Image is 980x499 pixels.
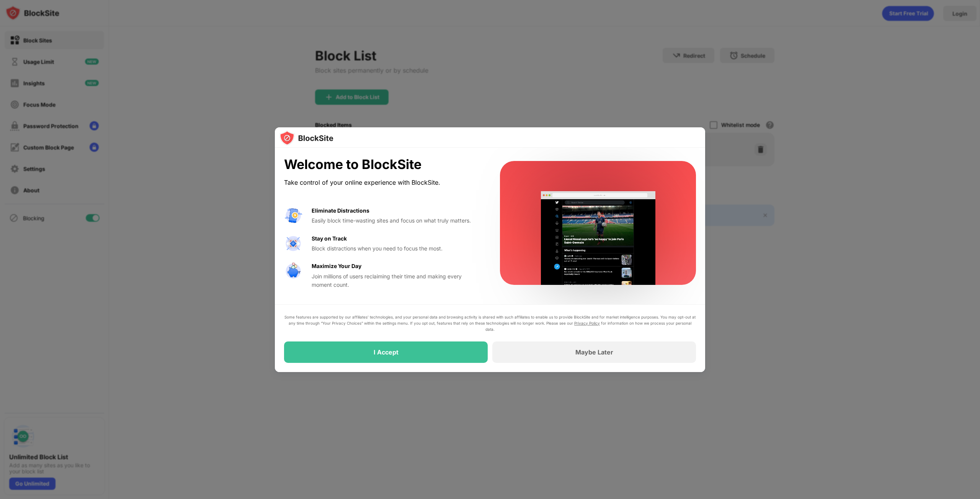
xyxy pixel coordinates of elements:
[312,272,482,289] div: Join millions of users reclaiming their time and making every moment count.
[279,130,333,146] img: logo-blocksite.svg
[312,206,369,215] div: Eliminate Distractions
[284,177,482,188] div: Take control of your online experience with BlockSite.
[284,157,482,172] div: Welcome to BlockSite
[284,262,302,280] img: value-safe-time.svg
[312,262,361,270] div: Maximize Your Day
[312,216,482,225] div: Easily block time-wasting sites and focus on what truly matters.
[284,314,696,332] div: Some features are supported by our affiliates’ technologies, and your personal data and browsing ...
[312,234,347,243] div: Stay on Track
[284,206,302,225] img: value-avoid-distractions.svg
[575,348,613,356] div: Maybe Later
[374,348,399,356] div: I Accept
[284,234,302,253] img: value-focus.svg
[574,321,600,325] a: Privacy Policy
[312,244,482,253] div: Block distractions when you need to focus the most.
